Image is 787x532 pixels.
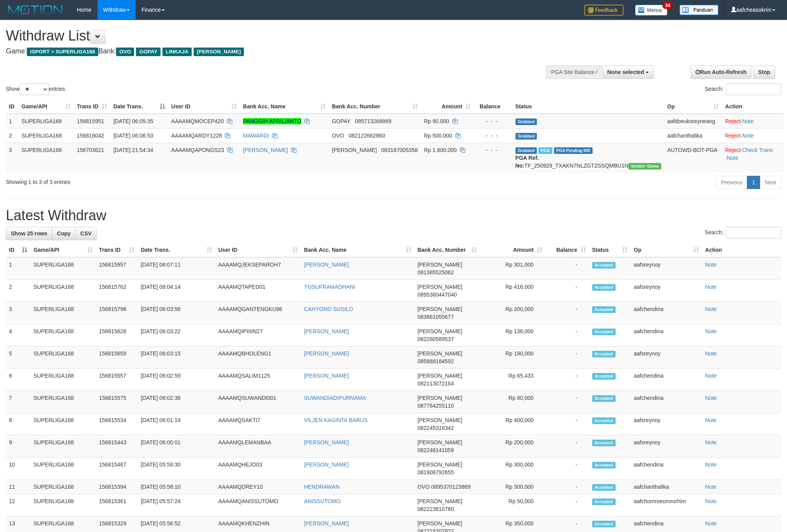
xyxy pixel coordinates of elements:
[304,395,366,401] a: SUWANDIADIPURNAMA
[760,176,781,189] a: Next
[607,69,644,75] span: None selected
[725,118,741,124] a: Reject
[418,484,430,490] span: OVO
[424,118,449,124] span: Rp 90.000
[215,302,301,324] td: AAAAMQGANTENGKU96
[418,506,454,512] span: Copy 082223810780 to clipboard
[138,391,215,413] td: [DATE] 06:02:38
[18,143,74,173] td: SUPERLIGA168
[194,48,244,56] span: [PERSON_NAME]
[11,230,47,237] span: Show 25 rows
[418,498,462,504] span: [PERSON_NAME]
[30,346,96,369] td: SUPERLIGA168
[6,458,30,480] td: 10
[631,369,702,391] td: aafchendina
[30,480,96,494] td: SUPERLIGA168
[6,494,30,516] td: 12
[747,176,760,189] a: 1
[592,462,616,468] span: Accepted
[716,176,747,189] a: Previous
[480,346,545,369] td: Rp 180,000
[424,133,452,139] span: Rp 500.000
[431,484,471,490] span: Copy 0895370123869 to clipboard
[480,243,545,257] th: Amount: activate to sort column ascending
[96,480,138,494] td: 156815394
[415,243,480,257] th: Bank Acc. Number: activate to sort column ascending
[418,469,454,475] span: Copy 081908792655 to clipboard
[243,118,302,124] a: PANGGIH APRILIANTO
[6,128,18,143] td: 2
[592,262,616,269] span: Accepted
[418,292,457,298] span: Copy 0895360447040 to clipboard
[545,346,589,369] td: -
[304,417,367,423] a: VILJEN KAGINTA BARUS
[74,99,110,114] th: Trans ID: activate to sort column ascending
[725,133,741,139] a: Reject
[480,480,545,494] td: Rp 300,000
[418,447,454,453] span: Copy 082246141059 to clipboard
[355,118,391,124] span: Copy 085713268869 to clipboard
[705,350,717,357] a: Note
[554,147,593,154] span: PGA Pending
[138,494,215,516] td: [DATE] 05:57:24
[418,336,454,342] span: Copy 082280589537 to clipboard
[171,133,222,139] span: AAAAMQARDY1228
[138,257,215,280] td: [DATE] 06:07:11
[477,132,509,140] div: - - -
[332,118,350,124] span: GOPAY
[138,280,215,302] td: [DATE] 06:04:14
[96,391,138,413] td: 156815575
[702,243,781,257] th: Action
[30,458,96,480] td: SUPERLIGA168
[30,369,96,391] td: SUPERLIGA168
[480,494,545,516] td: Rp 50,000
[418,425,454,431] span: Copy 082245316342 to clipboard
[138,369,215,391] td: [DATE] 06:02:59
[584,5,623,16] img: Feedback.jpg
[6,114,18,129] td: 1
[679,5,718,15] img: panduan.png
[664,143,722,173] td: AUTOWD-BOT-PGA
[96,280,138,302] td: 156815762
[215,324,301,346] td: AAAAMQIPIIIIN27
[418,403,454,409] span: Copy 087764255110 to clipboard
[592,498,616,505] span: Accepted
[138,243,215,257] th: Date Trans.: activate to sort column ascending
[631,280,702,302] td: aafsreynoy
[480,257,545,280] td: Rp 301,000
[631,302,702,324] td: aafchendina
[116,48,134,56] span: OVO
[6,257,30,280] td: 1
[705,439,717,445] a: Note
[215,369,301,391] td: AAAAMQSALIM1125
[705,498,717,504] a: Note
[418,417,462,423] span: [PERSON_NAME]
[30,280,96,302] td: SUPERLIGA168
[628,163,661,170] span: Vendor URL: https://trx31.1velocity.biz
[705,520,717,527] a: Note
[418,328,462,334] span: [PERSON_NAME]
[304,306,353,312] a: CAHYONO SUSILO
[418,350,462,357] span: [PERSON_NAME]
[705,461,717,468] a: Note
[546,65,602,79] div: PGA Site Balance /
[215,257,301,280] td: AAAAMQJEKSEPAROH7
[592,284,616,291] span: Accepted
[635,5,668,16] img: Button%20Memo.svg
[304,498,341,504] a: ANISSUTOMO
[243,133,269,139] a: MAWARDI
[664,128,722,143] td: aafchanthalika
[6,346,30,369] td: 5
[722,143,783,173] td: · ·
[138,302,215,324] td: [DATE] 06:03:56
[304,262,349,268] a: [PERSON_NAME]
[96,324,138,346] td: 156815628
[480,435,545,458] td: Rp 200,000
[725,147,741,153] a: Reject
[138,458,215,480] td: [DATE] 05:59:30
[477,146,509,154] div: - - -
[545,413,589,435] td: -
[6,324,30,346] td: 4
[631,435,702,458] td: aafsreynoy
[6,208,781,223] h1: Latest Withdraw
